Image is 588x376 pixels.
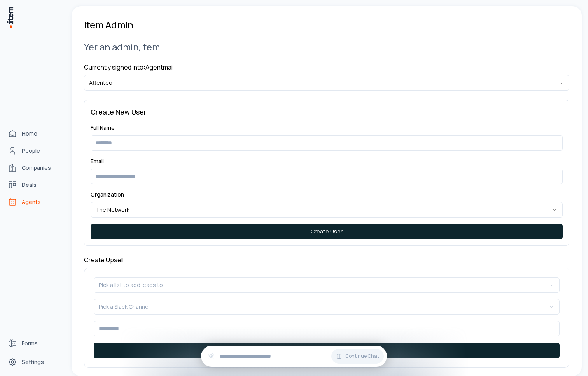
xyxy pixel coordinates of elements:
a: Companies [5,160,64,176]
span: Companies [22,164,51,172]
span: Forms [22,339,38,347]
div: Continue Chat [201,346,387,367]
span: Deals [22,181,37,189]
h3: Create New User [91,106,563,117]
a: Forms [5,336,64,351]
span: Home [22,130,37,138]
a: Settings [5,354,64,370]
h2: Yer an admin, item . [84,40,569,53]
h1: Item Admin [84,19,133,31]
label: Organization [91,191,124,198]
h4: Create Upsell [84,255,569,265]
label: Full Name [91,124,115,131]
button: Continue Chat [331,349,384,364]
a: People [5,143,64,158]
a: Home [5,126,64,141]
span: People [22,147,40,155]
label: Email [91,157,104,165]
img: Item Brain Logo [6,6,14,28]
button: Send Message [94,343,560,358]
a: Agents [5,194,64,210]
span: Continue Chat [345,353,379,359]
button: Create User [91,224,563,239]
span: Agents [22,198,41,206]
span: Settings [22,358,44,366]
h4: Currently signed into: Agentmail [84,63,569,72]
a: Deals [5,177,64,193]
